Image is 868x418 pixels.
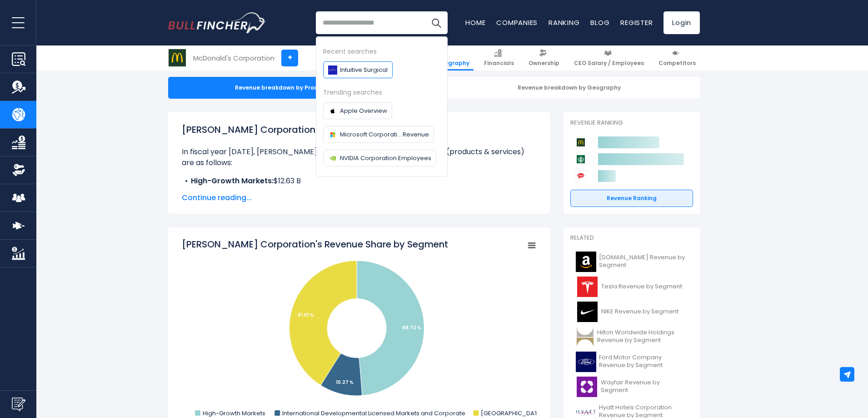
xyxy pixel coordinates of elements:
[570,349,693,374] a: Ford Motor Company Revenue by Segment
[425,11,448,34] button: Search
[168,77,429,99] div: Revenue breakdown by Products & Services
[323,102,392,119] a: Apple Overview
[575,153,587,165] img: Starbucks Corporation competitors logo
[570,45,648,71] a: CEO Salary / Employees
[576,352,596,372] img: F logo
[570,234,693,242] p: Related
[601,308,678,316] span: NIKE Revenue by Segment
[191,176,274,186] b: High-Growth Markets:
[168,12,266,33] img: Bullfincher logo
[340,153,431,163] span: NVIDIA Corporation Employees
[663,11,700,34] a: Login
[599,254,688,269] span: [DOMAIN_NAME] Revenue by Segment
[168,12,266,33] a: Go to homepage
[570,249,693,274] a: [DOMAIN_NAME] Revenue by Segment
[328,130,337,139] img: Company logo
[575,136,587,148] img: McDonald's Corporation competitors logo
[570,274,693,299] a: Tesla Revenue by Segment
[570,324,693,349] a: Hilton Worldwide Holdings Revenue by Segment
[340,106,387,116] span: Apple Overview
[193,53,274,63] div: McDonald's Corporation
[480,45,518,71] a: Financials
[182,176,536,186] li: $12.63 B
[576,302,599,322] img: NKE logo
[182,123,536,136] h1: [PERSON_NAME] Corporation's Revenue by Segment
[182,146,536,168] p: In fiscal year [DATE], [PERSON_NAME] Corporation's revenue by segment (products & services) are a...
[323,150,436,166] a: NVIDIA Corporation Employees
[328,154,337,163] img: Company logo
[297,312,314,318] tspan: 41.01 %
[576,252,596,272] img: AMZN logo
[336,379,354,386] tspan: 10.27 %
[620,18,653,27] a: Register
[601,283,682,291] span: Tesla Revenue by Segment
[328,106,337,116] img: Company logo
[402,324,421,331] tspan: 48.72 %
[524,45,564,71] a: Ownership
[340,130,429,139] span: Microsoft Corporati... Revenue
[570,190,693,207] a: Revenue Ranking
[654,45,700,71] a: Competitors
[496,18,538,27] a: Companies
[281,50,298,66] a: +
[323,61,393,78] a: Intuitive Surgical
[529,60,559,67] span: Ownership
[575,170,587,182] img: Yum! Brands competitors logo
[182,238,448,251] tspan: [PERSON_NAME] Corporation's Revenue Share by Segment
[439,77,700,99] div: Revenue breakdown by Geography
[323,46,440,57] div: Recent searches
[576,377,598,397] img: W logo
[323,126,434,143] a: Microsoft Corporati... Revenue
[282,409,465,418] text: International Developmental Licensed Markets and Corporate
[658,60,696,67] span: Competitors
[590,18,609,27] a: Blog
[182,192,536,203] span: Continue reading...
[484,60,514,67] span: Financials
[323,87,440,98] div: Trending searches
[328,65,337,75] img: Intuitive Surgical
[570,374,693,399] a: Wayfair Revenue by Segment
[574,60,644,67] span: CEO Salary / Employees
[570,119,693,127] p: Revenue Ranking
[169,49,186,66] img: MCD logo
[601,379,688,394] span: Wayfair Revenue by Segment
[549,18,579,27] a: Ranking
[340,65,388,75] span: Intuitive Surgical
[481,409,544,418] text: [GEOGRAPHIC_DATA]
[465,18,485,27] a: Home
[570,299,693,324] a: NIKE Revenue by Segment
[576,327,594,347] img: HLT logo
[599,354,688,369] span: Ford Motor Company Revenue by Segment
[597,329,688,344] span: Hilton Worldwide Holdings Revenue by Segment
[576,277,599,297] img: TSLA logo
[12,163,25,177] img: Ownership
[203,409,265,418] text: High-Growth Markets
